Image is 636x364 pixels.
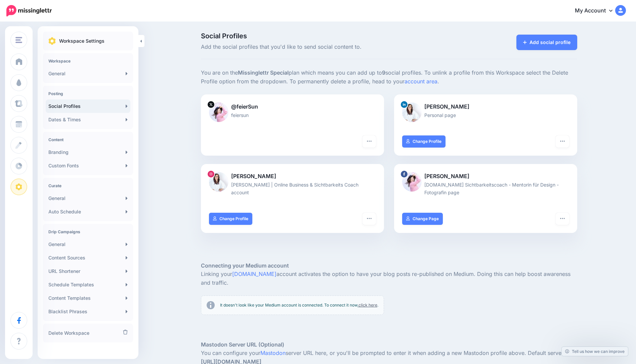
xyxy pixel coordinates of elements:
p: [PERSON_NAME] [209,172,376,181]
p: [PERSON_NAME] [402,103,569,111]
p: You are on the plan which means you can add up to social profiles. To unlink a profile from this ... [201,69,577,86]
h4: Drip Campaigns [48,229,128,234]
img: settings.png [48,37,56,45]
p: feiersun [209,111,376,119]
a: click here [358,302,377,308]
a: General [46,67,130,80]
a: General [46,192,130,205]
a: Custom Fonts [46,159,130,172]
a: account area [405,78,437,85]
b: 9 [382,69,385,76]
a: Auto Schedule [46,205,130,218]
p: [PERSON_NAME] | Online Business & Sichtbarkeits Coach account [209,181,376,196]
a: Change Page [402,213,443,225]
a: [DOMAIN_NAME] [232,271,277,277]
a: Mastodon [260,350,286,356]
a: Branding [46,146,130,159]
h4: Workspace [48,58,128,64]
a: General [46,238,130,251]
p: Workspace Settings [59,37,104,45]
h5: Mastodon Server URL (Optional) [201,340,577,349]
p: Linking your account activates the option to have your blog posts re-published on Medium. Doing t... [201,270,577,287]
a: Blacklist Phrases [46,305,130,318]
a: Change Profile [402,135,446,148]
img: 242188144_1617179545154087_6197013731495091527_n-bsa134035.jpg [402,172,422,192]
h4: Posting [48,91,128,96]
a: Delete Workspace [46,326,130,340]
img: 1756709712547-77276.png [402,103,422,122]
a: Social Profiles [46,99,130,113]
h4: Content [48,137,128,142]
span: Add the social profiles that you'd like to send social content to. [201,43,449,51]
img: info-circle-grey.png [207,301,215,309]
a: Change Profile [209,213,252,225]
img: jLEet-7c-77332.jpg [209,103,228,122]
a: Add social profile [516,35,577,50]
h4: Curate [48,183,128,188]
a: URL Shortener [46,265,130,278]
img: 541212711_18529970119008358_247987067518801023_n-bsa154916.jpg [209,172,228,192]
p: [PERSON_NAME] [402,172,569,181]
h5: Connecting your Medium account [201,261,577,270]
a: Content Templates [46,291,130,305]
img: Missinglettr [6,5,52,16]
a: Dates & Times [46,113,130,126]
p: It doesn't look like your Medium account is connected. To connect it now, . [220,302,378,309]
p: Personal page [402,111,569,119]
a: Tell us how we can improve [562,347,628,356]
a: Content Sources [46,251,130,265]
a: My Account [568,3,626,19]
p: [DOMAIN_NAME] Sichtbarkeitscoach - Mentorin für Design - Fotografin page [402,181,569,196]
b: Missinglettr Special [238,69,289,76]
span: Social Profiles [201,33,449,39]
a: Schedule Templates [46,278,130,291]
img: menu.png [15,37,22,43]
p: @feierSun [209,103,376,111]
